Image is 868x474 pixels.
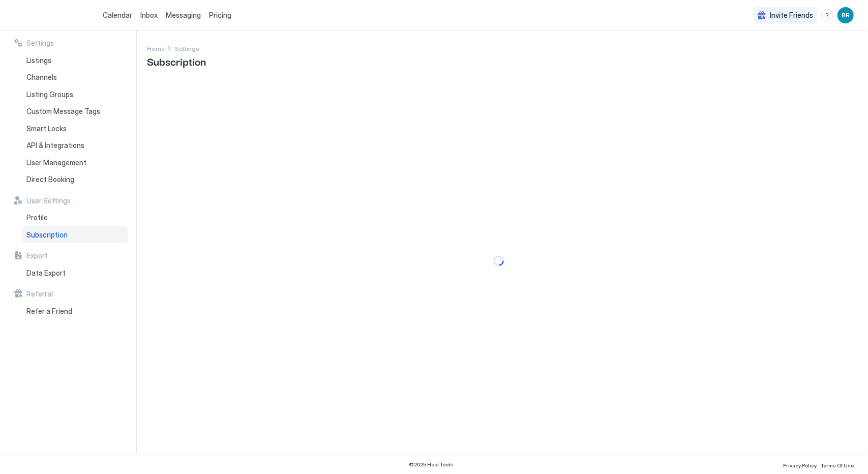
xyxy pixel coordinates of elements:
span: Messaging [166,11,201,19]
a: Profile [22,209,128,226]
span: Settings [26,39,54,48]
a: Terms Of Use [821,459,854,470]
span: User Settings [26,196,71,205]
span: Privacy Policy [783,462,817,468]
span: Invite Friends [770,11,813,20]
a: Custom Message Tags [22,103,128,120]
span: Inbox [140,11,158,19]
a: Privacy Policy [783,459,817,470]
span: Data Export [26,269,66,278]
div: loading [494,256,504,266]
div: Breadcrumb [175,43,199,53]
span: Subscription [26,230,68,240]
span: Direct Booking [26,175,74,184]
a: Refer a Friend [22,303,128,320]
a: Host Tools Logo [14,8,91,23]
a: Messaging [166,10,201,20]
span: Refer a Friend [26,307,72,316]
span: Smart Locks [26,124,67,133]
span: Calendar [103,11,132,19]
a: Listings [22,52,128,69]
a: Smart Locks [22,120,128,137]
a: Settings [175,43,199,53]
span: User Management [26,158,86,167]
a: Channels [22,69,128,86]
div: menu [821,9,833,21]
div: Breadcrumb [147,43,165,53]
span: API & Integrations [26,141,84,150]
a: Calendar [103,10,132,20]
span: Profile [26,213,48,222]
span: Subscription [147,53,206,69]
a: Inbox [140,10,158,20]
div: User profile [837,7,854,23]
span: Listing Groups [26,90,73,99]
a: Home [147,43,165,53]
span: Home [147,45,165,52]
span: Referral [26,289,53,299]
span: Export [26,251,48,260]
span: Terms Of Use [821,462,854,468]
a: Subscription [22,226,128,244]
span: Listings [26,56,51,65]
span: Pricing [209,11,231,20]
a: User Management [22,154,128,171]
a: API & Integrations [22,137,128,154]
a: App Store [14,460,45,469]
span: Custom Message Tags [26,107,100,116]
span: Settings [175,45,199,52]
span: © 2025 Host Tools [409,461,454,468]
a: Listing Groups [22,86,128,103]
a: Google Play Store [49,460,79,469]
a: Data Export [22,264,128,282]
a: Direct Booking [22,171,128,188]
span: Channels [26,73,57,82]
